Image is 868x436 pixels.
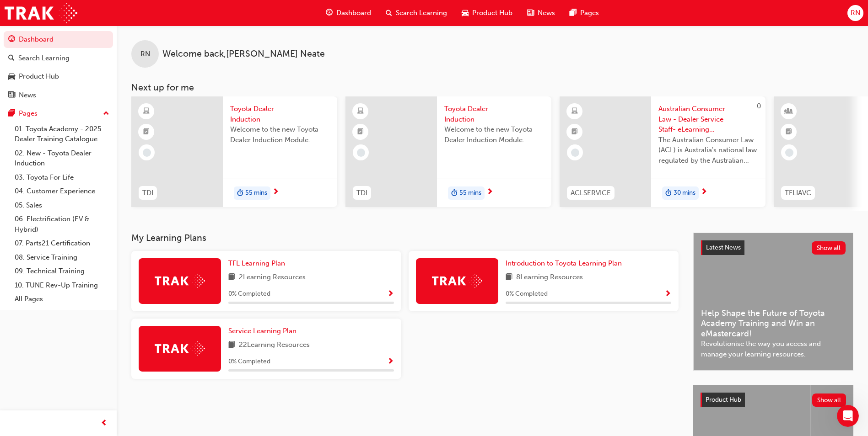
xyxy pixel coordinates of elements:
[11,278,113,292] a: 10. TUNE Rev-Up Training
[520,4,562,22] a: news-iconNews
[228,327,297,335] span: Service Learning Plan
[11,264,113,278] a: 09. Technical Training
[664,288,671,300] button: Show Progress
[228,326,300,336] a: Service Learning Plan
[4,87,113,104] a: News
[757,102,761,110] span: 0
[228,340,235,351] span: book-icon
[387,356,394,367] button: Show Progress
[396,8,447,18] span: Search Learning
[143,126,150,138] span: booktick-icon
[812,241,846,255] button: Show all
[786,126,792,138] span: booktick-icon
[4,68,113,85] a: Product Hub
[785,149,793,157] span: learningRecordVerb_NONE-icon
[19,71,59,82] div: Product Hub
[230,124,330,145] span: Welcome to the new Toyota Dealer Induction Module.
[506,259,622,267] span: Introduction to Toyota Learning Plan
[131,233,679,243] h3: My Learning Plans
[101,418,108,429] span: prev-icon
[11,250,113,265] a: 08. Service Training
[387,290,394,298] span: Show Progress
[459,188,481,198] span: 55 mins
[812,393,846,407] button: Show all
[570,7,577,19] span: pages-icon
[706,244,741,251] span: Latest News
[560,96,766,207] a: 0ACLSERVICEAustralian Consumer Law - Dealer Service Staff- eLearning ModuleThe Australian Consume...
[387,358,394,366] span: Show Progress
[571,149,579,157] span: learningRecordVerb_NONE-icon
[11,122,113,146] a: 01. Toyota Academy - 2025 Dealer Training Catalogue
[11,198,113,213] a: 05. Sales
[345,96,551,207] a: TDIToyota Dealer InductionWelcome to the new Toyota Dealer Induction Module.duration-icon55 mins
[786,106,792,117] span: learningResourceType_INSTRUCTOR_LED-icon
[4,105,113,122] button: Pages
[571,106,578,117] span: learningResourceType_ELEARNING-icon
[847,5,863,21] button: RN
[11,184,113,198] a: 04. Customer Experience
[11,292,113,306] a: All Pages
[562,4,606,22] a: pages-iconPages
[837,405,859,427] iframe: Intercom live chat
[378,4,454,22] a: search-iconSearch Learning
[155,341,205,356] img: Trak
[5,3,77,23] a: Trak
[8,36,15,44] span: guage-icon
[580,8,599,18] span: Pages
[8,73,15,81] span: car-icon
[228,289,270,299] span: 0 % Completed
[664,290,671,298] span: Show Progress
[665,187,672,199] span: duration-icon
[8,110,15,118] span: pages-icon
[237,187,243,199] span: duration-icon
[4,29,113,105] button: DashboardSearch LearningProduct HubNews
[4,50,113,67] a: Search Learning
[228,272,235,283] span: book-icon
[658,135,758,166] span: The Australian Consumer Law (ACL) is Australia's national law regulated by the Australian Competi...
[516,272,583,283] span: 8 Learning Resources
[357,149,365,157] span: learningRecordVerb_NONE-icon
[451,187,458,199] span: duration-icon
[387,288,394,300] button: Show Progress
[571,188,611,198] span: ACLSERVICE
[8,54,15,63] span: search-icon
[19,108,38,119] div: Pages
[444,104,544,124] span: Toyota Dealer Induction
[527,7,534,19] span: news-icon
[658,104,758,135] span: Australian Consumer Law - Dealer Service Staff- eLearning Module
[228,356,270,367] span: 0 % Completed
[454,4,520,22] a: car-iconProduct Hub
[701,308,846,339] span: Help Shape the Future of Toyota Academy Training and Win an eMastercard!
[693,233,853,371] a: Latest NewsShow allHelp Shape the Future of Toyota Academy Training and Win an eMastercard!Revolu...
[228,258,289,269] a: TFL Learning Plan
[386,7,392,19] span: search-icon
[8,91,15,100] span: news-icon
[245,188,267,198] span: 55 mins
[103,108,109,120] span: up-icon
[701,188,707,197] span: next-icon
[432,274,482,288] img: Trak
[571,126,578,138] span: booktick-icon
[131,96,337,207] a: TDIToyota Dealer InductionWelcome to the new Toyota Dealer Induction Module.duration-icon55 mins
[162,49,325,59] span: Welcome back , [PERSON_NAME] Neate
[4,31,113,48] a: Dashboard
[538,8,555,18] span: News
[326,7,333,19] span: guage-icon
[444,124,544,145] span: Welcome to the new Toyota Dealer Induction Module.
[11,236,113,250] a: 07. Parts21 Certification
[357,126,364,138] span: booktick-icon
[11,212,113,236] a: 06. Electrification (EV & Hybrid)
[155,274,205,288] img: Trak
[785,188,811,198] span: TFLIAVC
[701,339,846,359] span: Revolutionise the way you access and manage your learning resources.
[143,106,150,117] span: learningResourceType_ELEARNING-icon
[18,53,70,64] div: Search Learning
[11,170,113,185] a: 03. Toyota For Life
[117,82,868,93] h3: Next up for me
[336,8,371,18] span: Dashboard
[701,240,846,255] a: Latest NewsShow all
[506,272,512,283] span: book-icon
[506,289,548,299] span: 0 % Completed
[272,188,279,197] span: next-icon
